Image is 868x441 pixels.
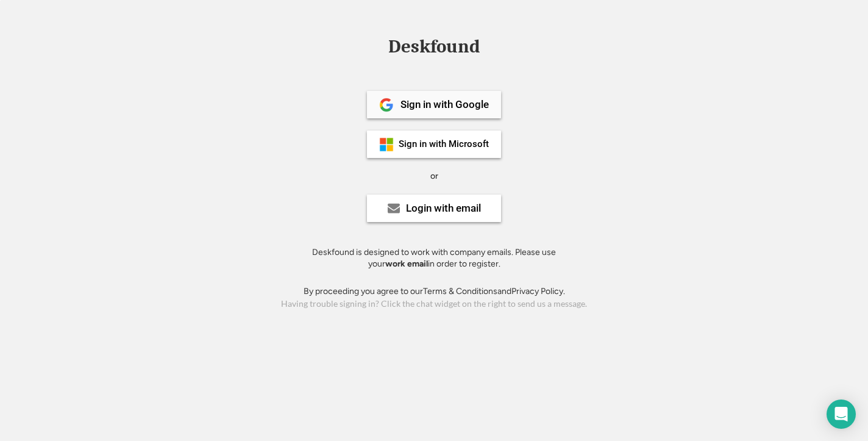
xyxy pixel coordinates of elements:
[423,286,497,296] a: Terms & Conditions
[297,246,571,270] div: Deskfound is designed to work with company emails. Please use your in order to register.
[379,98,394,112] img: 1024px-Google__G__Logo.svg.png
[379,137,394,152] img: ms-symbollockup_mssymbol_19.png
[400,99,489,110] div: Sign in with Google
[382,37,486,56] div: Deskfound
[385,259,428,269] strong: work email
[304,285,565,298] div: By proceeding you agree to our and
[827,400,856,429] div: Open Intercom Messenger
[399,140,489,149] div: Sign in with Microsoft
[511,286,565,296] a: Privacy Policy.
[430,170,438,182] div: or
[406,203,481,213] div: Login with email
